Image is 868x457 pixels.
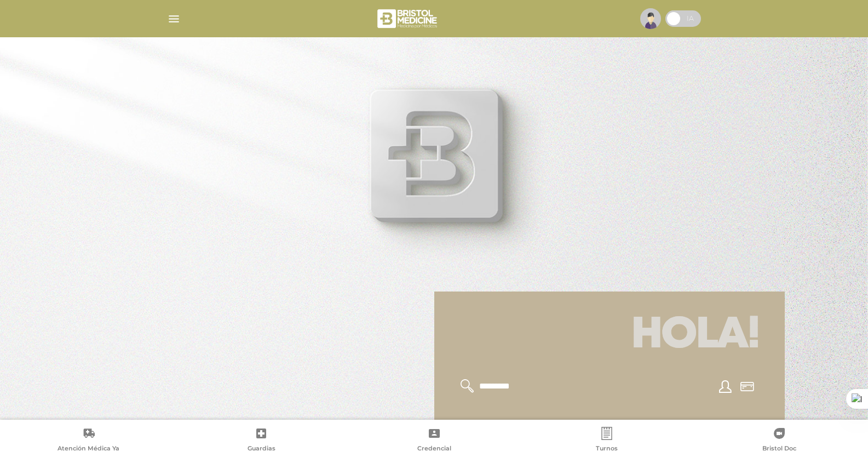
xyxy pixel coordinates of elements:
span: Turnos [596,444,618,454]
img: bristol-medicine-blanco.png [376,5,441,32]
a: Bristol Doc [693,427,866,455]
a: Credencial [348,427,520,455]
a: Atención Médica Ya [2,427,175,455]
span: Bristol Doc [762,444,796,454]
h1: Hola! [447,305,772,366]
span: Credencial [417,444,451,454]
span: Guardias [248,444,275,454]
a: Guardias [175,427,347,455]
a: Turnos [520,427,693,455]
img: profile-placeholder.svg [640,8,661,29]
img: Cober_menu-lines-white.svg [167,12,181,26]
span: Atención Médica Ya [58,444,119,454]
